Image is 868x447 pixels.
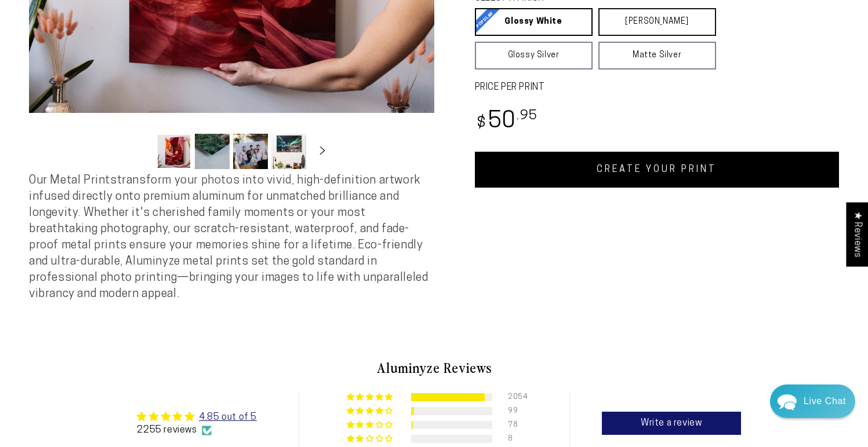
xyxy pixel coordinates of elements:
[517,109,537,123] sup: .95
[475,152,840,188] a: CREATE YOUR PRINT
[475,111,538,133] bdi: 50
[96,358,773,378] h2: Aluminyze Reviews
[157,134,191,169] button: Load image 1 in gallery view
[195,134,230,169] button: Load image 2 in gallery view
[598,8,716,36] a: [PERSON_NAME]
[846,202,868,266] div: Click to open Judge.me floating reviews tab
[770,384,855,418] div: Chat widget toggle
[347,407,395,416] div: 4% (99) reviews with 4 star rating
[598,42,716,69] a: Matte Silver
[804,384,846,418] div: Contact Us Directly
[477,116,486,131] span: $
[508,393,522,401] div: 2054
[508,407,522,415] div: 99
[602,412,741,435] a: Write a review
[347,435,395,444] div: 0% (8) reviews with 2 star rating
[508,435,522,443] div: 8
[202,426,212,435] img: Verified Checkmark
[29,175,428,300] span: Our Metal Prints transform your photos into vivid, high-definition artwork infused directly onto ...
[128,139,153,164] button: Slide left
[310,139,335,164] button: Slide right
[475,42,593,69] a: Glossy Silver
[475,81,840,94] label: PRICE PER PRINT
[347,393,395,402] div: 91% (2054) reviews with 5 star rating
[137,410,256,424] div: Average rating is 4.85 stars
[271,134,306,169] button: Load image 4 in gallery view
[137,424,256,437] div: 2255 reviews
[199,413,257,422] a: 4.85 out of 5
[508,421,522,429] div: 78
[475,8,593,36] a: Glossy White
[347,421,395,430] div: 3% (78) reviews with 3 star rating
[233,134,268,169] button: Load image 3 in gallery view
